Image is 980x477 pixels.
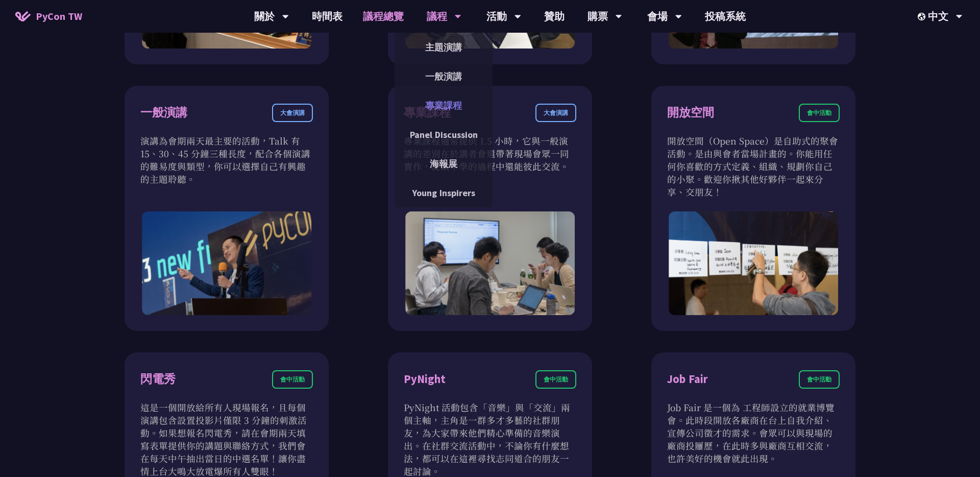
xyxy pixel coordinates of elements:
[140,370,176,388] div: 閃電秀
[404,370,446,388] div: PyNight
[140,104,187,122] div: 一般演講
[405,211,575,315] img: Tutorial
[15,11,31,21] img: Home icon of PyCon TW 2025
[142,211,311,315] img: Talk
[667,370,708,388] div: Job Fair
[272,104,313,122] div: 大會演講
[36,9,82,24] span: PyCon TW
[395,181,493,205] a: Young Inspirers
[395,123,493,147] a: Panel Discussion
[272,370,313,389] div: 會中活動
[395,152,493,176] a: 海報展
[140,134,313,185] p: 演講為會期兩天最主要的活動，Talk 有 15、30、45 分鐘三種長度，配合各個演講的難易度與類型，你可以選擇自己有興趣的主題聆聽。
[667,104,714,122] div: 開放空間
[669,211,838,315] img: Open Space
[395,64,493,88] a: 一般演講
[799,370,840,389] div: 會中活動
[535,104,576,122] div: 大會演講
[799,104,840,122] div: 會中活動
[667,134,840,198] p: 開放空間（Open Space）是自助式的聚會活動。是由與會者當場計畫的。你能用任何你喜歡的方式定義、組織、規劃你自己的小聚。歡迎你揪其他好夥伴一起來分享、交朋友！
[918,13,928,20] img: Locale Icon
[395,35,493,59] a: 主題演講
[395,93,493,117] a: 專業課程
[5,4,92,29] a: PyCon TW
[535,370,576,389] div: 會中活動
[667,401,840,465] p: Job Fair 是一個為 工程師設立的就業博覽會。此時段開放各廠商在台上自我介紹、宣傳公司徵才的需求。會眾可以與現場的廠商投屨歷，在此時多與廠商互相交流，也許美好的機會就此出現。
